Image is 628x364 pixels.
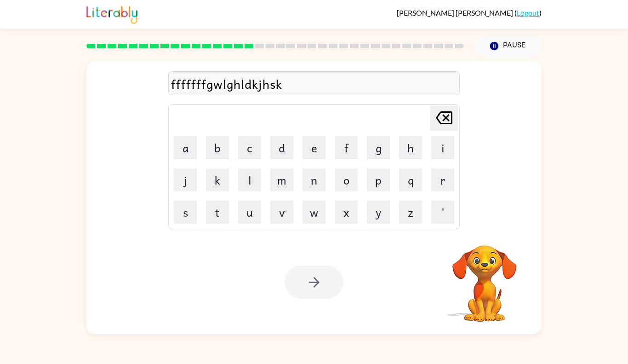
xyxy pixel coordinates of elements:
button: e [303,136,325,159]
button: o [335,168,358,191]
button: p [367,168,390,191]
button: u [238,201,261,224]
button: Pause [475,35,542,57]
button: ' [431,201,454,224]
button: i [431,136,454,159]
button: d [270,136,293,159]
button: q [399,168,422,191]
button: r [431,168,454,191]
button: y [367,201,390,224]
button: x [335,201,358,224]
button: b [206,136,229,159]
div: fffffffgwlghldkjhsk [171,74,457,93]
a: Logout [517,8,539,17]
button: k [206,168,229,191]
span: [PERSON_NAME] [PERSON_NAME] [397,8,514,17]
img: Literably [86,4,137,24]
video: Your browser must support playing .mp4 files to use Literably. Please try using another browser. [439,231,531,323]
button: s [174,201,197,224]
button: h [399,136,422,159]
button: g [367,136,390,159]
button: t [206,201,229,224]
button: m [270,168,293,191]
button: v [270,201,293,224]
div: ( ) [397,8,542,17]
button: j [174,168,197,191]
button: w [303,201,325,224]
button: l [238,168,261,191]
button: f [335,136,358,159]
button: a [174,136,197,159]
button: z [399,201,422,224]
button: n [303,168,325,191]
button: c [238,136,261,159]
